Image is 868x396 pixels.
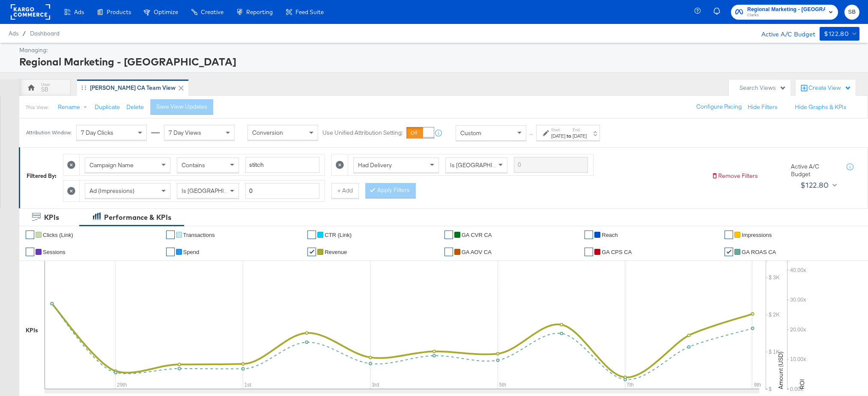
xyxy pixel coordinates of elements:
[824,29,849,39] div: $122.80
[460,129,481,137] span: Custom
[90,84,176,92] div: [PERSON_NAME] CA Team View
[585,248,593,256] a: ✔
[41,86,48,94] div: SB
[26,231,34,239] a: ✔
[43,232,73,238] span: Clicks (Link)
[848,7,856,17] span: SB
[89,187,134,195] span: Ad (Impressions)
[844,5,859,20] button: SB
[777,352,784,389] text: Amount (USD)
[18,30,30,37] span: /
[585,231,593,239] a: ✔
[26,104,48,111] div: This View:
[44,213,59,222] div: KPIs
[690,99,748,115] button: Configure Pacing
[107,9,131,15] span: Products
[245,183,319,199] input: Enter a number
[725,248,733,256] a: ✔
[742,249,776,255] span: GA ROAS CA
[573,133,587,139] div: [DATE]
[747,5,825,14] span: Regional Marketing - [GEOGRAPHIC_DATA]
[104,213,171,222] div: Performance & KPIs
[74,9,84,15] span: Ads
[19,46,857,54] div: Managing:
[450,161,516,169] span: Is [GEOGRAPHIC_DATA]
[201,9,224,15] span: Creative
[43,249,66,255] span: Sessions
[182,187,247,195] span: Is [GEOGRAPHIC_DATA]
[89,161,134,169] span: Campaign Name
[795,103,847,111] button: Hide Graphs & KPIs
[798,379,806,389] text: ROI
[166,248,175,256] a: ✔
[551,127,565,133] label: Start:
[246,9,273,15] span: Reporting
[573,127,587,133] label: End:
[791,163,838,178] div: Active A/C Budget
[748,103,778,111] button: Hide Filters
[81,85,86,90] div: Drag to reorder tab
[808,84,851,92] div: Create View
[19,54,857,69] div: Regional Marketing - [GEOGRAPHIC_DATA]
[252,129,283,137] span: Conversion
[742,232,772,238] span: Impressions
[182,161,205,169] span: Contains
[444,231,453,239] a: ✔
[27,172,57,180] div: Filtered By:
[444,248,453,256] a: ✔
[95,103,120,111] button: Duplicate
[462,232,492,238] span: GA CVR CA
[154,9,178,15] span: Optimize
[26,326,38,334] div: KPIs
[602,232,618,238] span: Reach
[740,84,786,92] div: Search Views
[295,9,324,15] span: Feed Suite
[325,249,347,255] span: Revenue
[245,157,319,173] input: Enter a search term
[325,232,352,238] span: CTR (Link)
[551,133,565,139] div: [DATE]
[331,183,359,198] button: + Add
[797,178,839,192] button: $122.80
[725,231,733,239] a: ✔
[183,232,215,238] span: Transactions
[820,27,859,41] button: $122.80
[30,30,60,37] a: Dashboard
[358,161,392,169] span: Had Delivery
[26,248,34,256] a: ✔
[602,249,632,255] span: GA CPS CA
[183,249,200,255] span: Spend
[322,129,403,137] label: Use Unified Attribution Setting:
[26,130,72,136] div: Attribution Window:
[731,5,838,20] button: Regional Marketing - [GEOGRAPHIC_DATA]Clarks
[126,103,144,111] button: Delete
[166,231,175,239] a: ✔
[752,27,815,40] div: Active A/C Budget
[514,157,588,173] input: Enter a search term
[52,100,96,115] button: Rename
[307,248,316,256] a: ✔
[307,231,316,239] a: ✔
[169,129,201,137] span: 7 Day Views
[527,133,535,136] span: ↑
[565,133,573,139] strong: to
[800,179,829,192] div: $122.80
[9,30,18,37] span: Ads
[711,172,758,180] button: Remove Filters
[81,129,113,137] span: 7 Day Clicks
[747,12,825,19] span: Clarks
[462,249,492,255] span: GA AOV CA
